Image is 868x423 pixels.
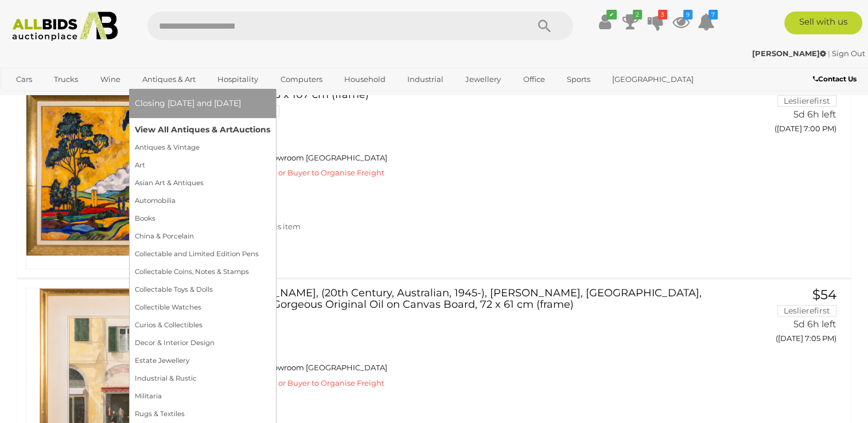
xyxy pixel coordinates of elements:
a: Sign Out [832,49,865,58]
button: Search [516,11,573,40]
i: ✔ [606,10,617,19]
a: Sell with us [784,11,862,34]
i: 2 [633,10,642,19]
a: Sports [559,70,598,89]
a: $41 Leslierefirst 5d 6h left ([DATE] 7:00 PM) [721,78,839,139]
span: | [828,49,830,58]
a: 9 [672,11,690,32]
i: 9 [683,10,692,19]
a: Antiques & Art [135,70,203,89]
a: Contact Us [813,73,859,85]
a: 2 [622,11,639,32]
a: Household [337,70,393,89]
a: 7 [698,11,715,32]
a: Hospitality [210,70,266,89]
b: Contact Us [813,75,857,83]
a: [PERSON_NAME] [752,49,828,58]
span: $54 [812,287,836,303]
a: [PERSON_NAME], (20th Century, Australian, 1945-), [PERSON_NAME], [GEOGRAPHIC_DATA], Tuscany, Gorg... [234,288,703,335]
a: Industrial [400,70,451,89]
a: Office [516,70,552,89]
a: 3 [647,11,664,32]
a: Wine [93,70,128,89]
img: Allbids.com.au [6,11,123,41]
a: Trucks [46,70,85,89]
i: 3 [658,10,667,19]
i: 7 [709,10,718,19]
a: Cars [9,70,40,89]
strong: [PERSON_NAME] [752,49,826,58]
a: Computers [273,70,329,89]
a: [GEOGRAPHIC_DATA] [605,70,701,89]
a: Jewellery [458,70,508,89]
a: $54 Leslierefirst 5d 6h left ([DATE] 7:05 PM) [721,288,839,349]
a: [PERSON_NAME] (20th Century), [PERSON_NAME] Revisited - Landscape, Original Oil on Canvas, 93 x 1... [234,78,703,125]
a: ✔ [597,11,614,32]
